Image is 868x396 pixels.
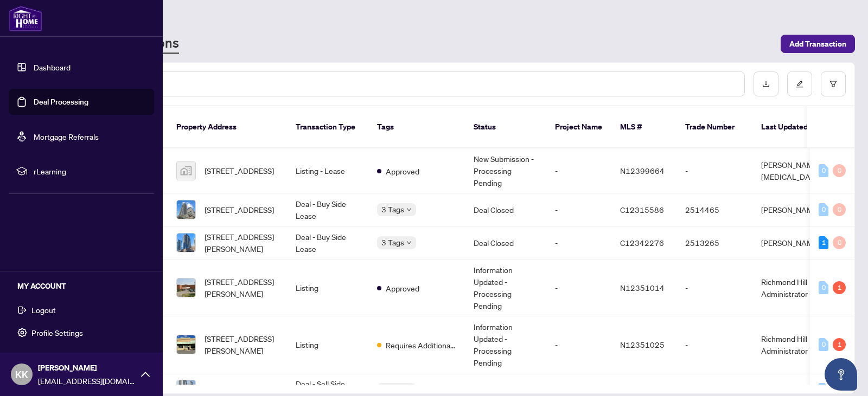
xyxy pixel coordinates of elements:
span: down [406,207,412,212]
h5: MY ACCOUNT [17,280,154,292]
span: [STREET_ADDRESS] [205,384,274,395]
span: down [406,240,412,245]
th: MLS # [611,106,676,148]
button: Add Transaction [781,35,855,53]
span: N12399664 [620,166,665,176]
span: 3 Tags [381,203,404,216]
div: 1 [819,236,828,249]
td: - [546,193,611,226]
span: Requires Additional Docs [386,339,456,351]
th: Status [465,106,546,148]
th: Trade Number [676,106,752,148]
td: [PERSON_NAME] [752,226,834,259]
span: [STREET_ADDRESS][PERSON_NAME] [205,231,278,255]
span: N12351014 [620,283,665,293]
div: 0 [819,383,828,396]
div: 0 [819,281,828,294]
div: 0 [819,164,828,177]
td: - [546,259,611,316]
td: [PERSON_NAME] [752,193,834,226]
span: filter [829,80,837,88]
div: 0 [819,338,828,351]
span: 4 Tags [381,383,404,395]
span: [EMAIL_ADDRESS][DOMAIN_NAME] [38,375,136,387]
img: thumbnail-img [177,200,195,219]
button: edit [787,72,812,96]
td: New Submission - Processing Pending [465,148,546,193]
td: Deal Closed [465,193,546,226]
span: Add Transaction [789,35,846,53]
td: Deal - Buy Side Lease [287,193,368,226]
td: [PERSON_NAME][MEDICAL_DATA] [752,148,834,193]
div: 1 [833,338,846,351]
span: C12315586 [620,205,664,215]
div: 0 [833,203,846,216]
td: - [546,148,611,193]
div: 0 [833,164,846,177]
td: 2513265 [676,226,752,259]
img: thumbnail-img [177,335,195,354]
td: - [676,148,752,193]
th: Property Address [168,106,287,148]
button: Profile Settings [9,323,154,342]
a: Dashboard [34,62,71,72]
a: Mortgage Referrals [34,132,99,141]
td: - [676,259,752,316]
span: Approved [386,282,419,294]
img: logo [9,5,42,31]
span: [STREET_ADDRESS] [205,165,274,177]
th: Last Updated By [752,106,834,148]
td: 2514465 [676,193,752,226]
div: 1 [833,281,846,294]
button: Open asap [825,358,857,391]
td: Richmond Hill Administrator [752,316,834,373]
button: Logout [9,301,154,319]
td: Information Updated - Processing Pending [465,259,546,316]
span: C12342276 [620,238,664,248]
img: thumbnail-img [177,233,195,252]
span: [STREET_ADDRESS][PERSON_NAME] [205,333,278,356]
span: N12351025 [620,340,665,349]
span: [STREET_ADDRESS][PERSON_NAME] [205,276,278,300]
td: Listing - Lease [287,148,368,193]
span: Approved [386,165,419,177]
a: Deal Processing [34,97,88,107]
th: Tags [368,106,465,148]
span: edit [796,80,803,88]
td: Deal Closed [465,226,546,259]
td: Richmond Hill Administrator [752,259,834,316]
span: rLearning [34,165,146,177]
td: Listing [287,316,368,373]
span: [PERSON_NAME] [38,362,136,374]
span: [STREET_ADDRESS] [205,204,274,216]
span: Logout [31,301,56,319]
span: KK [15,367,28,382]
button: download [754,72,778,96]
th: Transaction Type [287,106,368,148]
div: 0 [833,236,846,249]
td: Listing [287,259,368,316]
div: 0 [819,203,828,216]
button: filter [821,72,846,96]
img: thumbnail-img [177,278,195,297]
td: Deal - Buy Side Lease [287,226,368,259]
td: - [546,316,611,373]
img: thumbnail-img [177,161,195,180]
td: - [676,316,752,373]
span: Profile Settings [31,324,83,341]
span: download [762,80,770,88]
span: 3 Tags [381,236,404,249]
td: - [546,226,611,259]
td: Information Updated - Processing Pending [465,316,546,373]
th: Project Name [546,106,611,148]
